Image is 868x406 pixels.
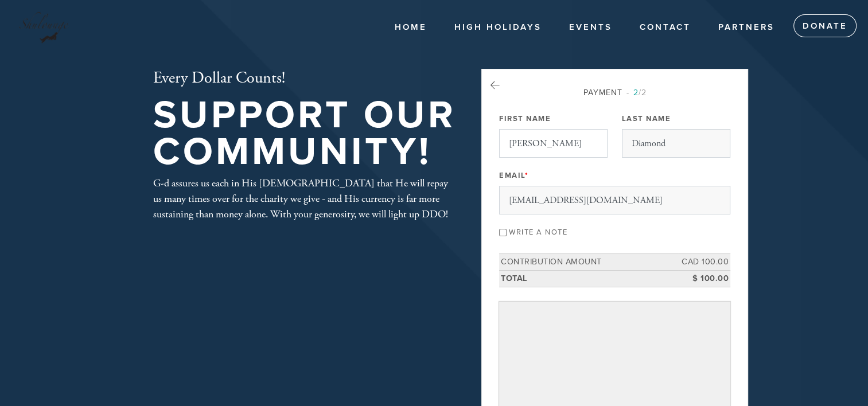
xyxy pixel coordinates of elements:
span: /2 [626,88,647,97]
label: Last Name [622,114,671,124]
img: Shulounge%20Logo%20HQ%20%28no%20background%29.png [17,6,71,47]
td: Contribution Amount [499,254,679,271]
a: Events [560,17,621,38]
label: Write a note [509,228,567,237]
td: Total [499,270,679,287]
div: G-d assures us each in His [DEMOGRAPHIC_DATA] that He will repay us many times over for the chari... [153,175,457,222]
a: Contact [631,17,699,38]
label: First Name [499,114,551,124]
span: This field is required. [525,171,529,180]
a: Partners [710,17,783,38]
h1: Support our Community! [153,97,457,171]
span: 2 [633,88,639,97]
div: Payment [499,87,730,99]
h2: Every Dollar Counts! [153,69,457,88]
label: Email [499,170,528,181]
a: Home [386,17,435,38]
a: Donate [793,14,857,37]
td: $ 100.00 [679,270,730,287]
a: High Holidays [446,17,550,38]
td: CAD 100.00 [679,254,730,271]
